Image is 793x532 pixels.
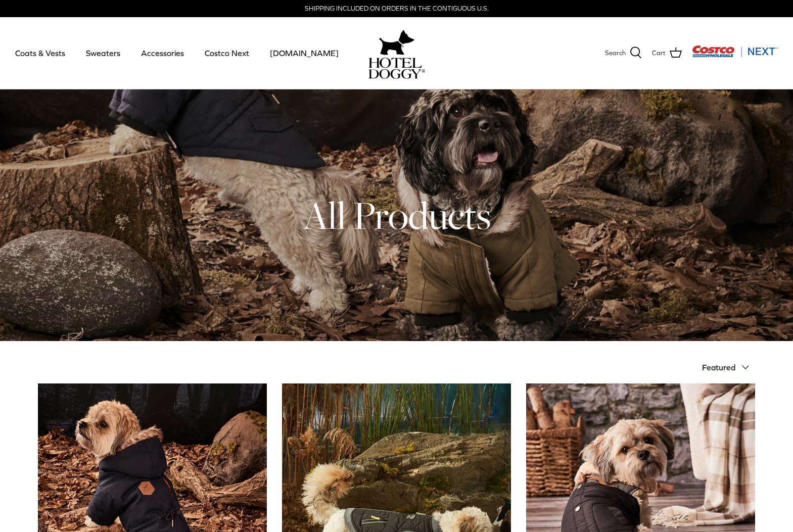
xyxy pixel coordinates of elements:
img: Costco Next [692,45,778,58]
a: Coats & Vests [6,36,74,70]
img: hoteldoggy.com [379,27,414,58]
span: Cart [652,48,666,59]
a: hoteldoggy.com hoteldoggycom [368,27,425,79]
a: Visit Costco Next [692,52,778,59]
a: Costco Next [196,36,258,70]
a: Search [605,46,642,60]
img: hoteldoggycom [368,58,425,79]
span: Featured [702,363,735,372]
span: Search [605,48,626,59]
a: [DOMAIN_NAME] [261,36,348,70]
h1: All Products [38,190,756,240]
a: Cart [652,46,682,60]
a: Accessories [132,36,193,70]
a: Sweaters [77,36,129,70]
button: Featured [702,356,756,378]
